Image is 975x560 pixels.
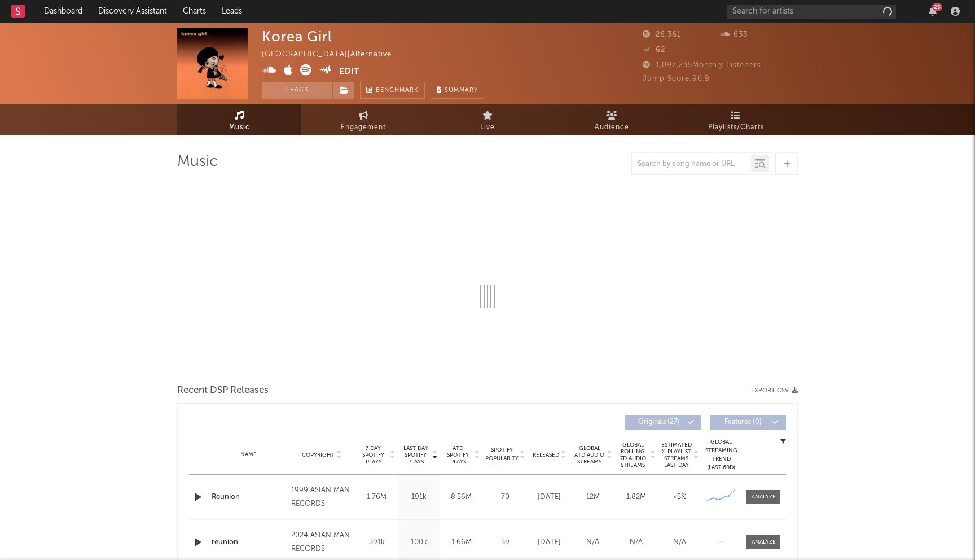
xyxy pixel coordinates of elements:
div: [GEOGRAPHIC_DATA] | Alternative [262,48,405,62]
button: Edit [339,64,359,78]
span: Live [480,121,495,134]
span: Last Day Spotify Plays [401,445,431,465]
div: Global Streaming Trend (Last 60D) [704,438,738,472]
div: 1999 ASIAN MAN RECORDS [291,484,353,511]
div: N/A [574,537,612,548]
span: 7 Day Spotify Plays [358,445,388,465]
div: N/A [617,537,655,548]
div: 1.82M [617,492,655,503]
span: Features ( 0 ) [717,419,769,426]
span: Released [533,452,559,458]
button: Summary [431,82,484,99]
div: N/A [661,537,699,548]
span: Music [229,121,250,134]
span: Summary [445,88,478,94]
button: Features(0) [710,415,786,430]
span: Spotify Popularity [485,446,519,463]
span: Global ATD Audio Streams [574,445,605,465]
button: 23 [929,7,937,16]
span: Originals ( 27 ) [633,419,684,426]
div: 70 [485,492,525,503]
div: 100k [401,537,437,548]
span: Global Rolling 7D Audio Streams [617,441,648,469]
input: Search for artists [727,5,896,19]
span: Engagement [341,121,386,134]
a: Benchmark [360,82,425,99]
div: 59 [485,537,525,548]
div: [DATE] [530,492,568,503]
button: Originals(27) [625,415,701,430]
div: 1.66M [443,537,480,548]
div: 12M [574,492,612,503]
a: reunion [212,537,286,548]
span: Playlists/Charts [708,121,764,134]
div: Name [212,450,286,459]
button: Track [262,82,332,99]
span: 633 [721,31,748,38]
span: Audience [595,121,629,134]
input: Search by song name or URL [632,160,751,169]
div: 23 [932,3,942,11]
div: 1.76M [358,492,395,503]
span: Jump Score: 90.9 [643,75,710,82]
a: Live [425,104,550,135]
span: Copyright [302,452,335,458]
div: 191k [401,492,437,503]
span: Benchmark [376,84,419,98]
div: [DATE] [530,537,568,548]
div: 391k [358,537,395,548]
div: <5% [661,492,699,503]
a: Music [177,104,301,135]
span: Estimated % Playlist Streams Last Day [661,441,692,469]
a: Audience [550,104,674,135]
span: 62 [643,46,665,54]
span: 26,361 [643,31,681,38]
span: Recent DSP Releases [177,384,269,397]
div: 2024 ASIAN MAN RECORDS [291,529,353,556]
button: Export CSV [751,387,798,394]
a: Engagement [301,104,425,135]
span: 1,097,235 Monthly Listeners [643,62,761,69]
div: 8.56M [443,492,480,503]
a: Reunion [212,492,286,503]
a: Playlists/Charts [674,104,798,135]
div: Korea Girl [262,28,332,45]
span: ATD Spotify Plays [443,445,473,465]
